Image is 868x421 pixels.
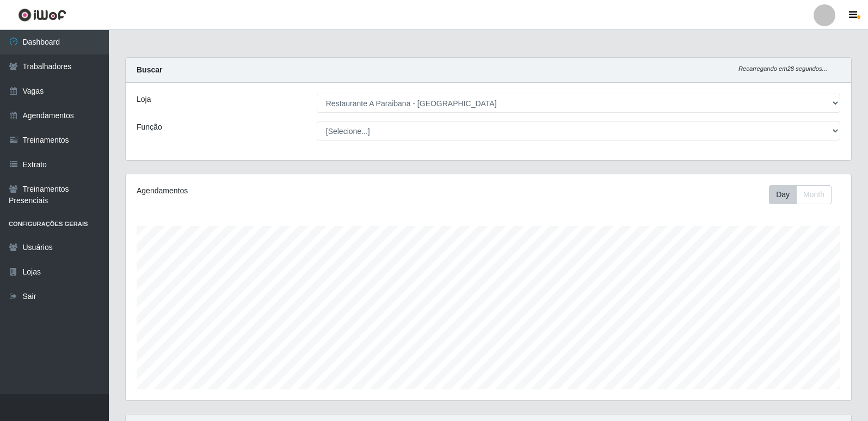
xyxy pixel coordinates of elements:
label: Loja [137,94,151,105]
i: Recarregando em 28 segundos... [738,65,827,72]
div: Toolbar with button groups [769,185,840,204]
button: Month [796,185,832,204]
strong: Buscar [137,65,162,74]
div: Agendamentos [137,185,420,197]
button: Day [769,185,797,204]
div: First group [769,185,832,204]
img: CoreUI Logo [18,8,66,22]
label: Função [137,121,162,133]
